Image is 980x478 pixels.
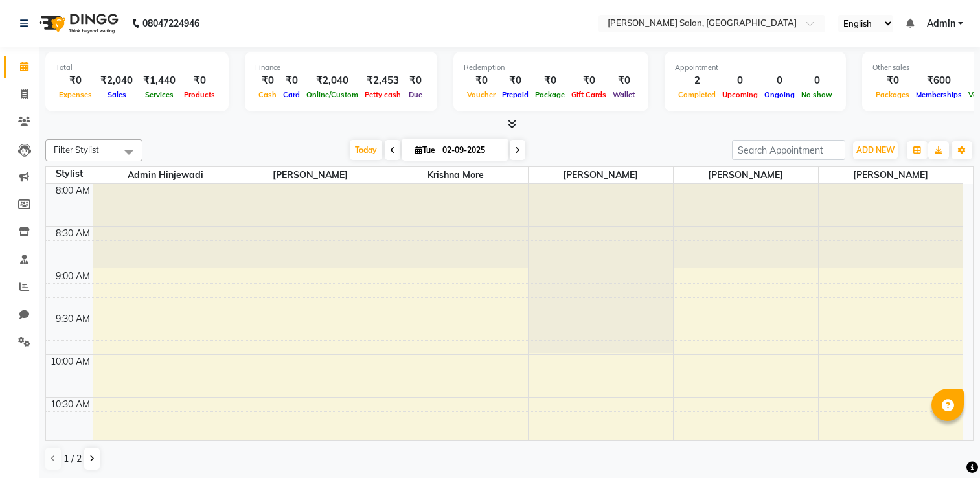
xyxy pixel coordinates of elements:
span: ADD NEW [856,145,895,155]
span: krishna more [383,167,528,183]
span: Upcoming [719,90,761,99]
span: Package [532,90,568,99]
div: 0 [761,73,798,88]
div: ₹0 [404,73,427,88]
div: 2 [675,73,719,88]
span: Card [280,90,303,99]
span: [PERSON_NAME] [529,167,673,183]
span: Today [350,140,382,160]
div: Appointment [675,62,836,73]
span: Memberships [913,90,965,99]
span: Voucher [464,90,499,99]
div: ₹0 [56,73,95,88]
div: ₹0 [872,73,913,88]
div: 8:30 AM [53,227,93,240]
span: Ongoing [761,90,798,99]
div: 10:30 AM [48,398,93,411]
div: ₹0 [568,73,610,88]
div: ₹600 [913,73,965,88]
div: ₹2,040 [95,73,138,88]
span: 1 / 2 [63,452,82,466]
span: Tue [412,145,439,155]
div: 9:00 AM [53,269,93,283]
div: ₹2,453 [361,73,404,88]
img: logo [33,5,122,41]
input: Search Appointment [732,140,845,160]
span: Admin [927,17,955,30]
span: Gift Cards [568,90,610,99]
div: ₹0 [181,73,218,88]
div: ₹0 [255,73,280,88]
div: 9:30 AM [53,312,93,326]
iframe: chat widget [926,426,967,465]
span: [PERSON_NAME] [819,167,964,183]
span: Services [142,90,177,99]
div: Redemption [464,62,638,73]
div: 0 [719,73,761,88]
div: ₹0 [532,73,568,88]
span: Expenses [56,90,95,99]
span: Packages [872,90,913,99]
input: 2025-09-02 [439,141,503,160]
span: Wallet [610,90,638,99]
span: Filter Stylist [54,144,99,155]
div: ₹0 [280,73,303,88]
span: Sales [104,90,130,99]
span: [PERSON_NAME] [238,167,383,183]
span: Prepaid [499,90,532,99]
div: ₹1,440 [138,73,181,88]
button: ADD NEW [853,141,898,159]
div: ₹0 [499,73,532,88]
span: Completed [675,90,719,99]
span: Cash [255,90,280,99]
span: Products [181,90,218,99]
div: Total [56,62,218,73]
span: [PERSON_NAME] [674,167,818,183]
b: 08047224946 [142,5,199,41]
span: Due [405,90,426,99]
span: Online/Custom [303,90,361,99]
div: Stylist [46,167,93,181]
div: 0 [798,73,836,88]
div: 8:00 AM [53,184,93,198]
span: Petty cash [361,90,404,99]
span: No show [798,90,836,99]
div: ₹0 [610,73,638,88]
div: 10:00 AM [48,355,93,369]
div: Finance [255,62,427,73]
div: ₹2,040 [303,73,361,88]
div: 11:00 AM [48,440,93,454]
div: ₹0 [464,73,499,88]
span: admin hinjewadi [93,167,238,183]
